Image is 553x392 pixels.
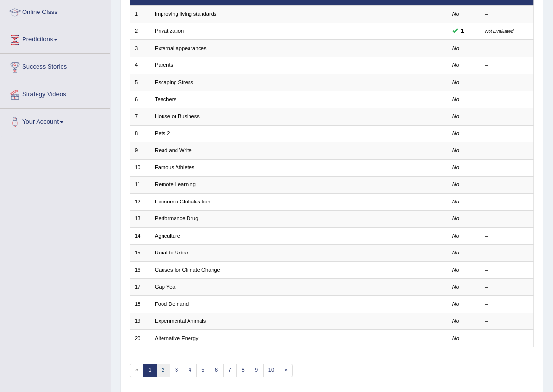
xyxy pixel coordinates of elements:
[155,130,170,136] a: Pets 2
[279,364,293,377] a: »
[155,301,189,307] a: Food Demand
[236,364,250,377] a: 8
[0,54,110,78] a: Success Stories
[210,364,224,377] a: 6
[130,159,151,176] td: 10
[130,211,151,228] td: 13
[485,11,529,18] div: –
[485,301,529,308] div: –
[130,364,144,377] span: «
[452,114,459,119] em: No
[155,233,180,239] a: Agriculture
[485,266,529,274] div: –
[452,199,459,204] em: No
[452,45,459,51] em: No
[485,28,514,34] small: Not Evaluated
[155,318,206,324] a: Experimental Animals
[155,96,176,102] a: Teachers
[452,215,459,221] em: No
[130,125,151,142] td: 8
[485,164,529,172] div: –
[485,335,529,342] div: –
[452,11,459,17] em: No
[130,193,151,210] td: 12
[130,278,151,295] td: 17
[155,250,189,255] a: Rural to Urban
[485,198,529,206] div: –
[0,109,110,133] a: Your Account
[155,147,192,153] a: Read and Write
[130,23,151,39] td: 2
[155,335,198,341] a: Alternative Energy
[130,108,151,125] td: 7
[452,318,459,324] em: No
[452,96,459,102] em: No
[250,364,264,377] a: 9
[130,244,151,261] td: 15
[485,147,529,154] div: –
[183,364,197,377] a: 4
[485,181,529,189] div: –
[130,40,151,57] td: 3
[143,364,157,377] a: 1
[452,301,459,307] em: No
[0,26,110,51] a: Predictions
[452,130,459,136] em: No
[155,11,216,17] a: Improving living standards
[452,335,459,341] em: No
[130,228,151,244] td: 14
[452,164,459,170] em: No
[485,62,529,69] div: –
[0,81,110,105] a: Strategy Videos
[223,364,237,377] a: 7
[485,283,529,291] div: –
[485,113,529,121] div: –
[130,330,151,347] td: 20
[263,364,280,377] a: 10
[452,284,459,290] em: No
[155,284,177,290] a: Gap Year
[452,62,459,68] em: No
[452,267,459,273] em: No
[155,164,194,170] a: Famous Athletes
[130,57,151,74] td: 4
[485,130,529,138] div: –
[155,199,210,204] a: Economic Globalization
[155,215,198,221] a: Performance Drug
[485,317,529,325] div: –
[130,74,151,91] td: 5
[155,62,173,68] a: Parents
[458,27,467,36] span: You can still take this question
[130,91,151,108] td: 6
[130,142,151,159] td: 9
[485,215,529,223] div: –
[452,79,459,85] em: No
[485,96,529,103] div: –
[130,296,151,313] td: 18
[130,177,151,193] td: 11
[485,79,529,87] div: –
[130,313,151,329] td: 19
[485,249,529,257] div: –
[155,181,196,187] a: Remote Learning
[155,45,206,51] a: External appearances
[452,181,459,187] em: No
[485,232,529,240] div: –
[452,233,459,239] em: No
[196,364,210,377] a: 5
[155,28,184,34] a: Privatization
[452,147,459,153] em: No
[170,364,184,377] a: 3
[485,45,529,52] div: –
[130,262,151,278] td: 16
[155,79,193,85] a: Escaping Stress
[452,250,459,255] em: No
[155,267,220,273] a: Causes for Climate Change
[156,364,170,377] a: 2
[130,6,151,23] td: 1
[155,114,200,119] a: House or Business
